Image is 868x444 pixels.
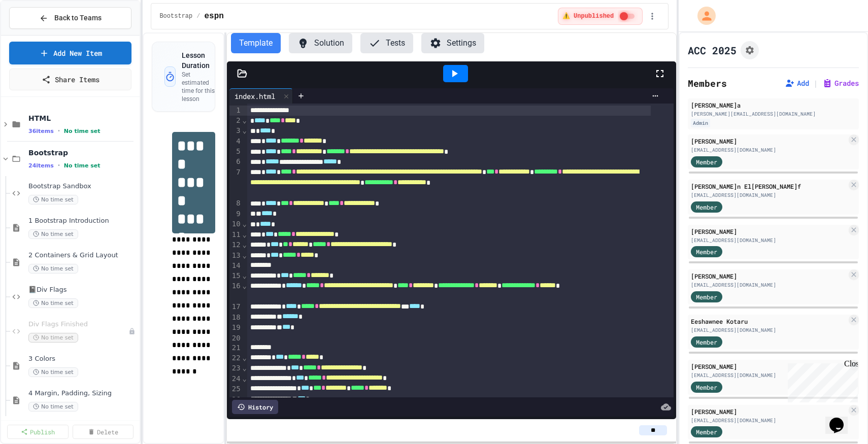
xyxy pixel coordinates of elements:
[696,202,717,212] span: Member
[289,33,352,53] button: Solution
[229,261,242,271] div: 14
[784,359,858,402] iframe: chat widget
[28,264,78,274] span: No time set
[73,425,134,439] a: Delete
[360,33,413,53] button: Tests
[242,126,247,134] span: Fold line
[558,8,643,25] div: ⚠️ Students cannot see this content! Click the toggle to publish it and make it visible to your c...
[242,116,247,124] span: Fold line
[4,4,70,64] div: Chat with us now!Close
[691,110,856,118] div: [PERSON_NAME][EMAIL_ADDRESS][DOMAIN_NAME]
[691,182,847,191] div: [PERSON_NAME]n El[PERSON_NAME]f
[242,251,247,259] span: Fold line
[28,286,138,294] span: 📓Div Flags
[696,247,717,256] span: Member
[58,161,60,169] span: •
[64,128,101,134] span: No time set
[691,317,847,326] div: Eeshawnee Kotaru
[229,116,242,126] div: 2
[696,292,717,301] span: Member
[182,71,219,103] p: Set estimated time for this lesson
[229,136,242,147] div: 4
[9,7,131,29] button: Back to Teams
[229,323,242,333] div: 19
[696,427,717,436] span: Member
[688,76,727,90] h2: Members
[58,127,60,135] span: •
[28,298,78,308] span: No time set
[196,12,200,20] span: /
[28,333,78,343] span: No time set
[691,100,856,110] div: [PERSON_NAME]a
[229,395,242,405] div: 26
[421,33,484,53] button: Settings
[229,343,242,353] div: 21
[691,146,847,154] div: [EMAIL_ADDRESS][DOMAIN_NAME]
[696,337,717,347] span: Member
[229,240,242,250] div: 12
[28,402,78,412] span: No time set
[562,12,614,20] span: ⚠️ Unpublished
[28,182,138,191] span: Bootstrap Sandbox
[229,363,242,373] div: 23
[229,126,242,136] div: 3
[232,400,278,414] div: History
[229,91,280,101] div: index.html
[229,157,242,167] div: 6
[229,88,293,104] div: index.html
[28,389,138,398] span: 4 Margin, Padding, Sizing
[28,114,138,123] span: HTML
[204,10,223,22] span: espn
[691,407,847,416] div: [PERSON_NAME]
[691,136,847,146] div: [PERSON_NAME]
[242,241,247,249] span: Fold line
[242,271,247,280] span: Fold line
[9,42,131,64] a: Add New Item
[64,162,101,169] span: No time set
[242,282,247,290] span: Fold line
[28,217,138,225] span: 1 Bootstrap Introduction
[687,4,718,27] div: My Account
[741,41,759,59] button: Assignment Settings
[688,43,737,57] h1: ACC 2025
[229,302,242,312] div: 17
[229,281,242,302] div: 16
[229,209,242,219] div: 9
[822,78,859,88] button: Grades
[128,328,136,335] div: Unpublished
[691,326,847,334] div: [EMAIL_ADDRESS][DOMAIN_NAME]
[182,50,219,71] h3: Lesson Duration
[691,191,847,199] div: [EMAIL_ADDRESS][DOMAIN_NAME]
[229,384,242,394] div: 25
[28,251,138,260] span: 2 Containers & Grid Layout
[229,271,242,281] div: 15
[229,147,242,157] div: 5
[242,220,247,228] span: Fold line
[813,77,818,89] span: |
[229,230,242,240] div: 11
[242,354,247,362] span: Fold line
[785,78,809,88] button: Add
[825,403,858,434] iframe: chat widget
[28,367,78,377] span: No time set
[229,198,242,209] div: 8
[28,195,78,204] span: No time set
[691,271,847,281] div: [PERSON_NAME]
[231,33,281,53] button: Template
[691,119,710,127] div: Admin
[28,320,128,329] span: Div Flags Finished
[691,236,847,244] div: [EMAIL_ADDRESS][DOMAIN_NAME]
[691,371,847,379] div: [EMAIL_ADDRESS][DOMAIN_NAME]
[28,148,138,157] span: Bootstrap
[28,229,78,239] span: No time set
[242,364,247,372] span: Fold line
[242,230,247,238] span: Fold line
[691,227,847,236] div: [PERSON_NAME]
[229,251,242,261] div: 13
[229,313,242,323] div: 18
[54,13,102,23] span: Back to Teams
[28,128,54,134] span: 36 items
[691,417,847,424] div: [EMAIL_ADDRESS][DOMAIN_NAME]
[242,374,247,383] span: Fold line
[159,12,192,20] span: Bootstrap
